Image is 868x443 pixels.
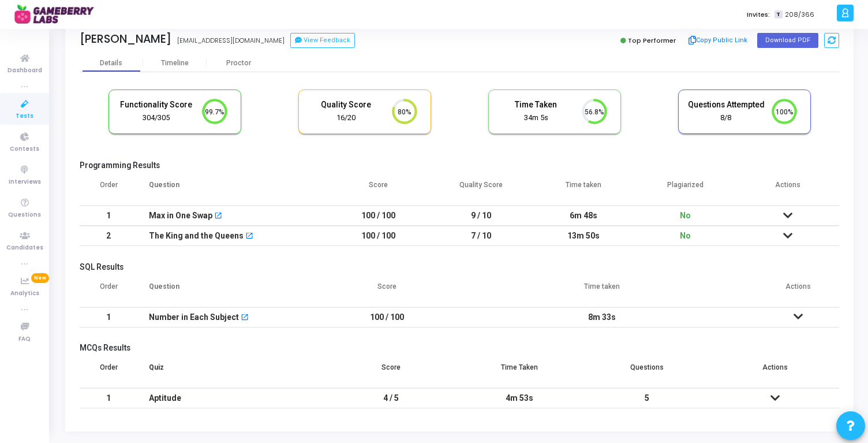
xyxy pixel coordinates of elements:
[447,275,757,307] th: Time taken
[680,231,691,240] span: No
[327,226,429,246] td: 100 / 100
[80,343,839,353] h5: MCQs Results
[118,100,195,110] h5: Functionality Score
[290,33,355,48] button: View Feedback
[327,173,429,206] th: Score
[100,59,122,68] div: Details
[737,173,839,206] th: Actions
[757,275,839,307] th: Actions
[429,173,532,206] th: Quality Score
[532,226,634,246] td: 13m 50s
[241,314,249,322] mat-icon: open_in_new
[747,10,770,20] label: Invites:
[137,356,327,388] th: Quiz
[149,389,316,408] div: Aptitude
[497,100,575,110] h5: Time Taken
[18,334,31,344] span: FAQ
[327,356,455,388] th: Score
[757,33,818,48] button: Download PDF
[80,206,137,226] td: 1
[532,173,634,206] th: Time taken
[583,356,712,388] th: Questions
[6,243,43,253] span: Candidates
[80,226,137,246] td: 2
[308,100,385,110] h5: Quality Score
[149,226,244,245] div: The King and the Queens
[447,307,757,327] td: 8m 33s
[149,308,239,327] div: Number in Each Subject
[775,10,782,19] span: T
[118,113,195,124] div: 304/305
[308,113,385,124] div: 16/20
[31,273,49,283] span: New
[149,206,212,225] div: Max in One Swap
[685,32,751,49] button: Copy Public Link
[327,275,447,307] th: Score
[14,3,101,26] img: logo
[8,66,42,76] span: Dashboard
[80,388,137,408] td: 1
[80,356,137,388] th: Order
[80,275,137,307] th: Order
[137,173,327,206] th: Question
[497,113,575,124] div: 34m 5s
[687,113,765,124] div: 8/8
[327,307,447,327] td: 100 / 100
[583,388,712,408] td: 5
[161,59,189,68] div: Timeline
[628,36,676,45] span: Top Performer
[177,36,285,46] div: [EMAIL_ADDRESS][DOMAIN_NAME]
[327,388,455,408] td: 4 / 5
[327,206,429,226] td: 100 / 100
[214,213,222,221] mat-icon: open_in_new
[785,10,814,20] span: 208/366
[9,177,41,187] span: Interviews
[16,111,33,121] span: Tests
[245,233,253,241] mat-icon: open_in_new
[687,100,765,110] h5: Questions Attempted
[10,289,39,299] span: Analytics
[467,389,572,408] div: 4m 53s
[10,144,39,154] span: Contests
[8,210,41,220] span: Questions
[634,173,736,206] th: Plagiarized
[680,211,691,220] span: No
[711,356,839,388] th: Actions
[80,32,171,46] div: [PERSON_NAME]
[80,307,137,327] td: 1
[429,206,532,226] td: 9 / 10
[80,173,137,206] th: Order
[207,59,270,68] div: Proctor
[532,206,634,226] td: 6m 48s
[455,356,583,388] th: Time Taken
[137,275,327,307] th: Question
[429,226,532,246] td: 7 / 10
[80,161,839,170] h5: Programming Results
[80,262,839,272] h5: SQL Results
